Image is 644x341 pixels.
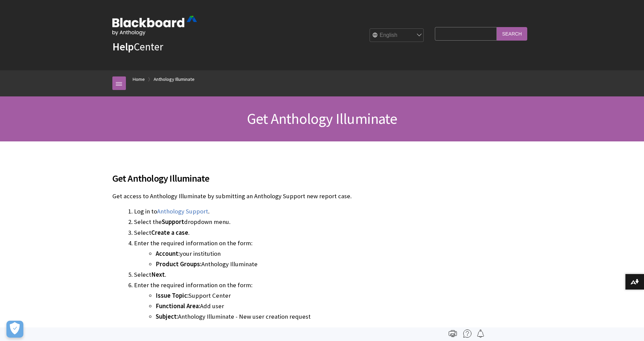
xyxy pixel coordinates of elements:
img: Follow this page [476,329,485,338]
li: Anthology Illuminate [156,259,432,269]
p: Get access to Anthology Illuminate by submitting an Anthology Support new report case. [112,192,432,201]
span: Account: [156,250,180,257]
input: Search [497,27,527,40]
a: Anthology Support [157,207,208,215]
a: HelpCenter [112,40,163,53]
li: Enter the required information on the form: [134,238,432,269]
li: Select . [134,270,432,279]
li: Select . [134,228,432,237]
a: Home [133,75,145,84]
span: Functional Area: [156,302,200,310]
span: Next [151,271,165,278]
li: Support Center [156,291,432,300]
span: Create a case [151,229,188,236]
li: Enter the required information on the form: [134,280,432,321]
strong: Help [112,40,134,53]
img: More help [463,329,471,338]
li: your institution [156,249,432,258]
span: Get Anthology Illuminate [112,171,432,185]
span: Subject: [156,313,178,320]
button: Open Preferences [6,321,23,338]
li: Select the dropdown menu. [134,217,432,227]
li: Log in to . [134,207,432,216]
li: Anthology Illuminate - New user creation request [156,312,432,321]
span: Support [162,218,184,226]
span: Issue Topic: [156,292,188,299]
img: Blackboard by Anthology [112,16,197,36]
span: Get Anthology Illuminate [247,109,397,128]
img: Print [449,329,457,338]
a: Anthology Illuminate [154,75,195,84]
span: Product Groups: [156,260,201,268]
select: Site Language Selector [370,29,424,42]
li: Add user [156,301,432,311]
